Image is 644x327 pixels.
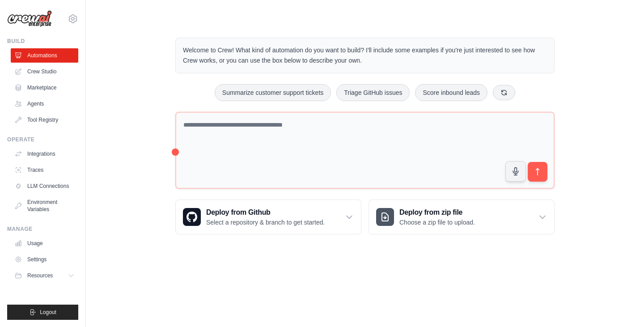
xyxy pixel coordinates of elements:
button: Score inbound leads [415,84,487,101]
p: Select a repository & branch to get started. [206,218,325,227]
div: Manage [7,225,78,233]
button: Resources [11,268,78,283]
a: Usage [11,236,78,251]
a: LLM Connections [11,179,78,193]
button: Logout [7,305,78,320]
p: Choose a zip file to upload. [399,218,475,227]
a: Environment Variables [11,195,78,217]
h3: Deploy from zip file [399,207,475,218]
p: Welcome to Crew! What kind of automation do you want to build? I'll include some examples if you'... [183,45,547,66]
a: Tool Registry [11,113,78,127]
span: Resources [27,272,53,279]
a: Automations [11,48,78,63]
img: Logo [7,10,52,27]
a: Marketplace [11,81,78,95]
a: Traces [11,163,78,177]
button: Summarize customer support tickets [215,84,331,101]
a: Settings [11,252,78,267]
a: Crew Studio [11,64,78,79]
div: Build [7,38,78,45]
h3: Deploy from Github [206,207,325,218]
button: Triage GitHub issues [336,84,410,101]
a: Integrations [11,147,78,161]
div: Operate [7,136,78,143]
span: Logout [40,309,56,316]
a: Agents [11,97,78,111]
